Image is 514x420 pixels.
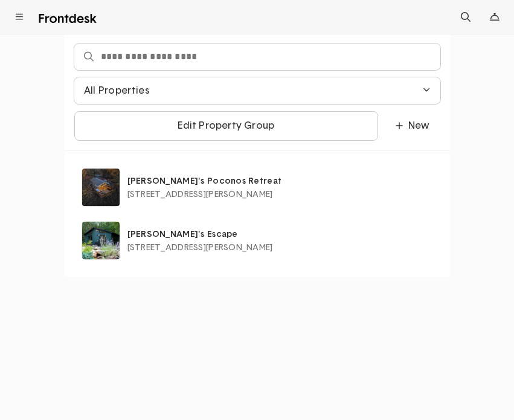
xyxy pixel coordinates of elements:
[84,83,414,98] div: All Properties
[396,120,429,132] p: New
[74,77,440,104] button: All Properties
[82,169,120,206] img: Property image
[385,111,440,141] button: dropdown trigger
[127,244,273,252] span: [STREET_ADDRESS][PERSON_NAME]
[127,229,433,240] p: [PERSON_NAME]'s Escape
[127,176,433,187] p: [PERSON_NAME]'s Poconos Retreat
[74,111,379,141] button: Edit Property Group
[39,14,97,23] img: Frontdesk
[127,190,273,199] span: [STREET_ADDRESS][PERSON_NAME]
[483,5,507,29] div: dropdown trigger
[82,222,120,259] img: Property image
